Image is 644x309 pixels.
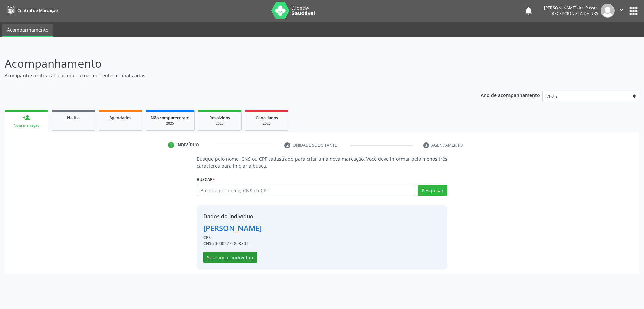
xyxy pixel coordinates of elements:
[151,115,190,121] span: Não compareceram
[5,5,58,16] a: Central de Marcação
[203,235,212,240] span: CPF:
[2,24,53,37] a: Acompanhamento
[197,185,416,196] input: Busque por nome, CNS ou CPF
[109,115,131,121] span: Agendados
[418,185,447,196] button: Pesquisar
[151,121,190,126] div: 2025
[197,174,215,185] label: Buscar
[203,121,236,126] div: 2025
[250,121,283,126] div: 2025
[544,5,598,11] div: [PERSON_NAME] dos Passos
[203,223,262,234] div: [PERSON_NAME]
[9,123,44,128] div: Nova marcação
[5,72,449,79] p: Acompanhe a situação das marcações correntes e finalizadas
[209,115,230,121] span: Resolvidos
[256,115,278,121] span: Cancelados
[203,241,213,246] span: CNS:
[17,8,58,13] span: Central de Marcação
[168,142,174,148] div: 1
[203,235,262,241] div: --
[203,212,262,220] div: Dados do indivíduo
[23,114,30,121] div: person_add
[67,115,80,121] span: Na fila
[197,155,448,169] p: Busque pelo nome, CNS ou CPF cadastrado para criar uma nova marcação. Você deve informar pelo men...
[481,91,540,99] p: Ano de acompanhamento
[615,4,628,18] button: 
[203,241,262,247] div: 700002272898801
[618,6,625,13] i: 
[524,6,533,15] button: notifications
[628,5,639,17] button: apps
[176,142,199,148] div: Indivíduo
[203,252,257,263] button: Selecionar indivíduo
[5,55,449,72] p: Acompanhamento
[601,4,615,18] img: img
[552,11,598,16] span: Recepcionista da UBS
